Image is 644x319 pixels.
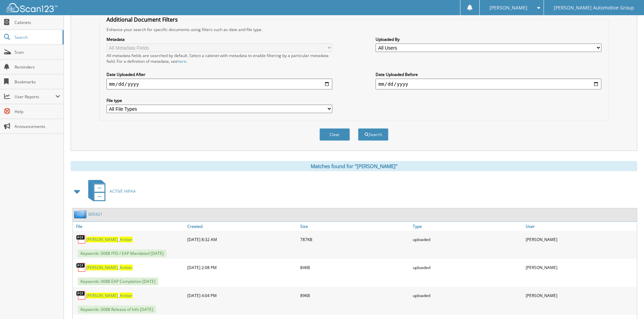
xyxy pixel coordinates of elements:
[524,233,637,246] div: [PERSON_NAME]
[71,161,637,171] div: Matches found for "[PERSON_NAME]"
[86,265,118,270] span: [PERSON_NAME]
[86,237,133,242] a: [PERSON_NAME]_Amber
[15,20,60,25] span: Cabinets
[15,124,60,129] span: Announcements
[411,289,524,302] div: uploaded
[74,210,88,218] img: folder2.png
[106,53,332,64] div: All metadata fields are searched by default. Select a cabinet with metadata to enable filtering b...
[376,79,601,89] input: end
[88,211,102,217] a: 005421
[86,293,133,298] a: [PERSON_NAME]_Amber
[299,289,411,302] div: 89KB
[411,233,524,246] div: uploaded
[299,233,411,246] div: 787KB
[106,36,332,42] label: Metadata
[524,261,637,274] div: [PERSON_NAME]
[78,249,166,257] span: Keywords: 0088 FFD / EAP Mandated [DATE]
[103,27,605,32] div: Enhance your search for specific documents using filters such as date and file type.
[376,72,601,77] label: Date Uploaded Before
[186,222,299,231] a: Created
[76,262,86,272] img: PDF.png
[299,222,411,231] a: Size
[15,64,60,70] span: Reminders
[120,265,133,270] span: Amber
[15,49,60,55] span: Scan
[73,222,186,231] a: File
[76,290,86,300] img: PDF.png
[524,222,637,231] a: User
[186,261,299,274] div: [DATE] 2:08 PM
[86,265,133,270] a: [PERSON_NAME]_Amber
[78,277,158,285] span: Keywords: 0088 EAP Completion [DATE]
[15,34,59,40] span: Search
[490,6,527,10] span: [PERSON_NAME]
[319,128,350,141] button: Clear
[358,128,388,141] button: Search
[106,79,332,89] input: start
[15,94,55,100] span: User Reports
[86,293,118,298] span: [PERSON_NAME]
[120,293,133,298] span: Amber
[554,6,634,10] span: [PERSON_NAME] Automotive Group
[110,188,136,194] span: ACTIVE HIPAA
[186,233,299,246] div: [DATE] 8:32 AM
[15,109,60,114] span: Help
[76,234,86,244] img: PDF.png
[610,287,644,319] iframe: Chat Widget
[120,237,133,242] span: Amber
[106,98,332,103] label: File type
[411,261,524,274] div: uploaded
[376,36,601,42] label: Uploaded By
[177,58,186,64] a: here
[186,289,299,302] div: [DATE] 4:04 PM
[524,289,637,302] div: [PERSON_NAME]
[78,305,156,313] span: Keywords: 0088 Release of Info [DATE]
[84,178,136,205] a: ACTIVE HIPAA
[106,72,332,77] label: Date Uploaded After
[411,222,524,231] a: Type
[7,3,57,12] img: scan123-logo-white.svg
[15,79,60,85] span: Bookmarks
[299,261,411,274] div: 84KB
[86,237,118,242] span: [PERSON_NAME]
[103,16,181,23] legend: Additional Document Filters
